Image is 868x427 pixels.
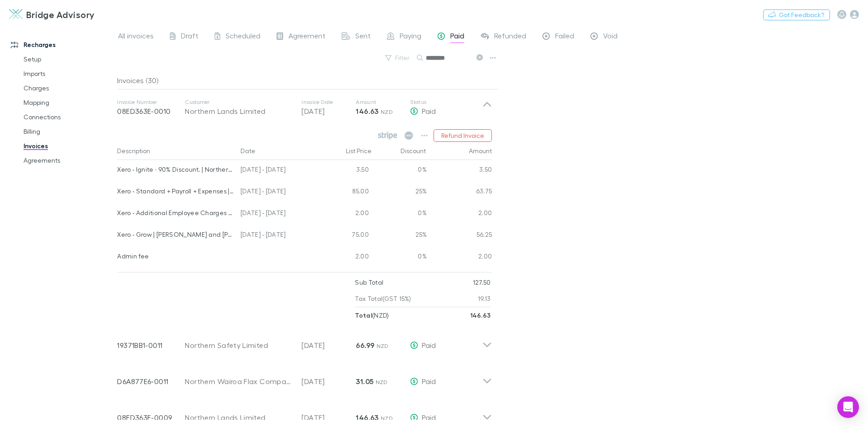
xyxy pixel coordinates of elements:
[422,413,436,422] span: Paid
[400,31,421,43] span: Paying
[478,291,491,307] p: 19.13
[373,203,427,225] div: 0%
[318,203,373,225] div: 2.00
[226,31,260,43] span: Scheduled
[356,413,378,422] strong: 146.63
[410,99,482,106] p: Status
[237,160,318,182] div: [DATE] - [DATE]
[185,340,292,351] div: Northern Safety Limited
[427,160,492,182] div: 3.50
[318,225,373,247] div: 75.00
[185,412,292,423] div: Northern Lands Limited
[373,247,427,268] div: 0%
[302,99,356,106] p: Invoice Date
[381,52,415,63] button: Filter
[355,311,372,319] strong: Total
[355,31,371,43] span: Sent
[473,274,491,291] p: 127.50
[14,66,122,81] a: Imports
[356,99,410,106] p: Amount
[356,107,378,116] strong: 146.63
[356,341,374,350] strong: 66.99
[185,376,292,387] div: Northern Wairoa Flax Company Limited
[117,412,185,423] p: 08ED363E-0009
[185,106,292,117] div: Northern Lands Limited
[355,307,389,324] p: ( NZD )
[117,99,185,106] p: Invoice Number
[434,129,492,142] button: Refund Invoice
[117,106,185,117] p: 08ED363E-0010
[470,311,491,319] strong: 146.63
[373,160,427,182] div: 0%
[181,31,198,43] span: Draft
[318,247,373,268] div: 2.00
[9,9,23,20] img: Bridge Advisory's Logo
[427,203,492,225] div: 2.00
[14,139,122,153] a: Invoices
[302,412,356,423] p: [DATE]
[117,376,185,387] p: D6A877E6-0011
[237,182,318,203] div: [DATE] - [DATE]
[373,182,427,203] div: 25%
[14,52,122,66] a: Setup
[2,38,122,52] a: Recharges
[494,31,526,43] span: Refunded
[110,360,499,396] div: D6A877E6-0011Northern Wairoa Flax Company Limited[DATE]31.05 NZDPaid
[377,343,389,349] span: NZD
[373,225,427,247] div: 25%
[355,274,383,291] p: Sub Total
[118,31,154,43] span: All invoices
[117,203,233,222] div: Xero - Additional Employee Charges | Northern Lands Limited
[117,182,233,201] div: Xero - Standard + Payroll + Expenses | Northern Lands Limited
[318,182,373,203] div: 85.00
[288,31,325,43] span: Agreement
[110,324,499,360] div: 19371BB1-0011Northern Safety Limited[DATE]66.99 NZDPaid
[302,340,356,351] p: [DATE]
[14,110,122,124] a: Connections
[450,31,464,43] span: Paid
[14,81,122,95] a: Charges
[110,89,499,126] div: Invoice Number08ED363E-0010CustomerNorthern Lands LimitedInvoice Date[DATE]Amount146.63 NZDStatus...
[555,31,574,43] span: Failed
[14,95,122,110] a: Mapping
[381,108,393,115] span: NZD
[117,225,233,244] div: Xero - Grow | [PERSON_NAME] and [PERSON_NAME] [PERSON_NAME] Family Trust
[117,340,185,351] p: 19371BB1-0011
[427,225,492,247] div: 56.25
[302,376,356,387] p: [DATE]
[381,415,393,422] span: NZD
[355,291,411,307] p: Tax Total (GST 15%)
[318,160,373,182] div: 3.50
[14,124,122,139] a: Billing
[376,379,388,385] span: NZD
[603,31,618,43] span: Void
[763,9,830,20] button: Got Feedback?
[4,4,100,25] a: Bridge Advisory
[14,153,122,168] a: Agreements
[237,203,318,225] div: [DATE] - [DATE]
[427,182,492,203] div: 63.75
[422,341,436,349] span: Paid
[237,225,318,247] div: [DATE] - [DATE]
[837,396,859,418] div: Open Intercom Messenger
[422,107,436,115] span: Paid
[302,106,356,117] p: [DATE]
[356,377,373,386] strong: 31.05
[427,247,492,268] div: 2.00
[26,9,95,20] h3: Bridge Advisory
[422,377,436,385] span: Paid
[185,99,292,106] p: Customer
[117,160,233,179] div: Xero - Ignite · 90% Discount. | Northern Lands Asset Management Limited
[117,247,233,266] div: Admin fee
